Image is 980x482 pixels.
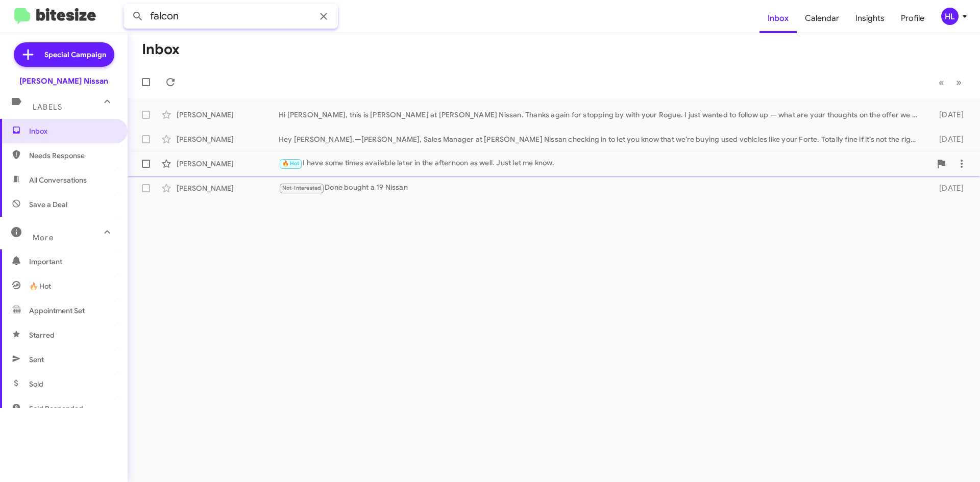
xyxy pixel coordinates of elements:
[933,8,969,25] button: HL
[29,281,51,291] span: 🔥 Hot
[956,76,962,89] span: »
[177,183,279,193] div: [PERSON_NAME]
[19,76,108,86] div: [PERSON_NAME] Nissan
[124,4,338,29] input: Search
[177,159,279,169] div: [PERSON_NAME]
[29,257,116,267] span: Important
[33,103,62,112] span: Labels
[933,72,950,93] button: Previous
[29,175,87,185] span: All Conversations
[279,158,931,169] div: I have some times available later in the afternoon as well. Just let me know.
[923,183,972,193] div: [DATE]
[29,306,85,316] span: Appointment Set
[282,185,322,191] span: Not-Interested
[177,134,279,144] div: [PERSON_NAME]
[759,4,797,33] a: Inbox
[177,110,279,120] div: [PERSON_NAME]
[279,182,923,194] div: Done bought a 19 Nissan
[279,110,923,120] div: Hi [PERSON_NAME], this is [PERSON_NAME] at [PERSON_NAME] Nissan. Thanks again for stopping by wit...
[44,49,106,60] span: Special Campaign
[933,72,968,93] nav: Page navigation example
[893,4,933,33] a: Profile
[33,233,54,242] span: More
[950,72,968,93] button: Next
[797,4,847,33] a: Calendar
[939,76,944,89] span: «
[14,42,114,67] a: Special Campaign
[847,4,893,33] a: Insights
[923,110,972,120] div: [DATE]
[923,134,972,144] div: [DATE]
[29,199,67,210] span: Save a Deal
[279,134,923,144] div: Hey [PERSON_NAME],—[PERSON_NAME], Sales Manager at [PERSON_NAME] Nissan checking in to let you kn...
[282,160,300,167] span: 🔥 Hot
[29,354,44,365] span: Sent
[29,126,116,136] span: Inbox
[941,8,959,25] div: HL
[29,330,55,340] span: Starred
[142,41,180,58] h1: Inbox
[29,379,43,389] span: Sold
[29,403,83,414] span: Sold Responded
[29,150,116,161] span: Needs Response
